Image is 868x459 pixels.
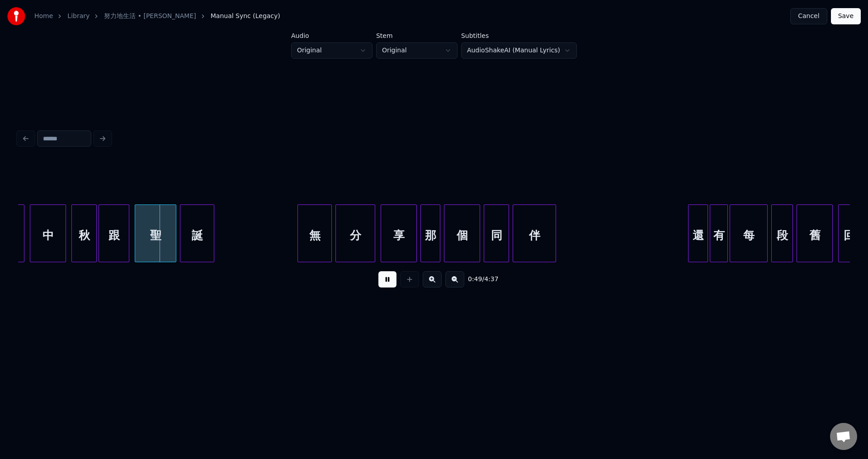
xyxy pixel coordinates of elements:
label: Stem [376,32,458,39]
a: 努力地生活 • [PERSON_NAME] [104,12,196,21]
label: Audio [291,32,373,39]
img: youka [7,7,25,25]
a: Library [67,12,90,21]
button: Cancel [790,8,827,24]
span: Manual Sync (Legacy) [211,12,280,21]
label: Subtitles [461,32,577,39]
span: 0:49 [468,275,482,284]
span: 4:37 [484,275,498,284]
button: Save [831,8,861,24]
div: / [468,275,490,284]
a: Open chat [830,423,857,450]
a: Home [34,12,53,21]
nav: breadcrumb [34,12,280,21]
